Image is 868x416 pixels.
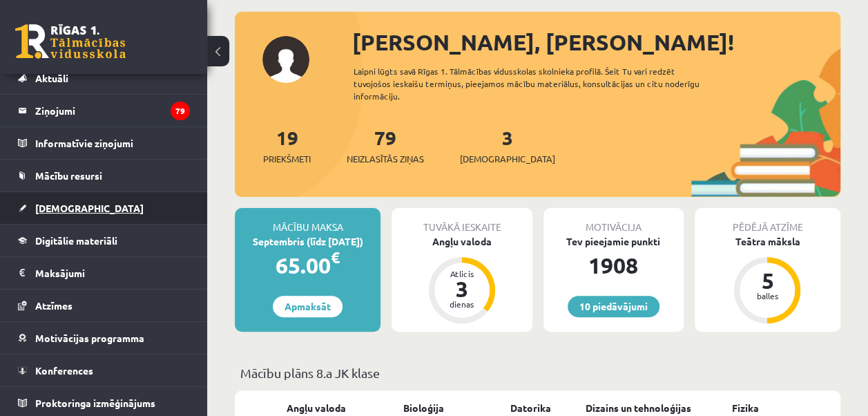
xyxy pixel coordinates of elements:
legend: Ziņojumi [35,95,190,126]
div: Motivācija [543,208,684,234]
a: Fizika [732,401,759,415]
span: Motivācijas programma [35,332,144,344]
a: 19Priekšmeti [263,125,311,166]
a: Dizains un tehnoloģijas [585,401,691,415]
span: Atzīmes [35,299,73,312]
a: Rīgas 1. Tālmācības vidusskola [15,24,126,59]
span: Proktoringa izmēģinājums [35,397,155,409]
a: Mācību resursi [18,160,190,191]
div: Pēdējā atzīme [695,208,840,234]
i: 79 [171,102,190,120]
span: Mācību resursi [35,169,102,182]
span: [DEMOGRAPHIC_DATA] [460,152,555,166]
a: Atzīmes [18,290,190,321]
div: dienas [441,300,483,308]
a: Ziņojumi79 [18,95,190,126]
div: balles [746,292,788,300]
div: 1908 [543,249,684,282]
div: Tuvākā ieskaite [392,208,532,234]
a: Datorika [510,401,551,415]
a: [DEMOGRAPHIC_DATA] [18,192,190,224]
legend: Informatīvie ziņojumi [35,127,190,159]
div: Septembris (līdz [DATE]) [235,234,380,249]
span: € [331,247,340,267]
a: Maksājumi [18,257,190,289]
div: Laipni lūgts savā Rīgas 1. Tālmācības vidusskolas skolnieka profilā. Šeit Tu vari redzēt tuvojošo... [354,65,717,102]
a: Apmaksāt [273,296,343,317]
a: Motivācijas programma [18,322,190,354]
span: Digitālie materiāli [35,234,117,247]
div: 3 [441,278,483,300]
div: Angļu valoda [392,234,532,249]
legend: Maksājumi [35,257,190,289]
a: Bioloģija [403,401,444,415]
a: Angļu valoda [287,401,346,415]
a: 79Neizlasītās ziņas [347,125,424,166]
div: Atlicis [441,270,483,278]
a: 10 piedāvājumi [568,296,659,317]
div: Teātra māksla [695,234,840,249]
a: Konferences [18,354,190,386]
a: Teātra māksla 5 balles [695,234,840,325]
div: 65.00 [235,249,380,282]
span: [DEMOGRAPHIC_DATA] [35,202,144,214]
div: Mācību maksa [235,208,380,234]
span: Priekšmeti [263,152,311,166]
div: 5 [746,270,788,292]
div: [PERSON_NAME], [PERSON_NAME]! [352,26,840,59]
a: Informatīvie ziņojumi [18,127,190,159]
div: Tev pieejamie punkti [543,234,684,249]
a: Digitālie materiāli [18,225,190,256]
a: 3[DEMOGRAPHIC_DATA] [460,125,555,166]
p: Mācību plāns 8.a JK klase [240,363,835,382]
span: Aktuāli [35,72,68,84]
a: Aktuāli [18,62,190,94]
a: Angļu valoda Atlicis 3 dienas [392,234,532,325]
span: Konferences [35,364,93,377]
span: Neizlasītās ziņas [347,152,424,166]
